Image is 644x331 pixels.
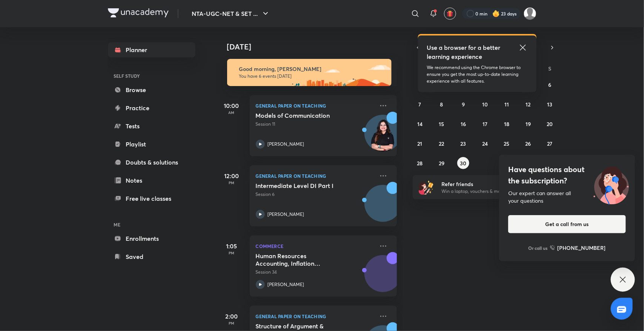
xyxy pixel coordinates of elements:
[414,118,426,130] button: September 14, 2025
[526,101,531,108] abbr: September 12, 2025
[365,119,401,155] img: Avatar
[239,66,385,72] h6: Good morning, [PERSON_NAME]
[217,101,247,110] h5: 10:00
[436,118,448,130] button: September 15, 2025
[508,189,626,205] div: Our expert can answer all your questions
[414,157,426,169] button: September 28, 2025
[108,173,195,188] a: Notes
[529,245,548,251] p: Or call us
[544,79,556,91] button: September 6, 2025
[439,140,444,147] abbr: September 22, 2025
[414,98,426,110] button: September 7, 2025
[547,140,553,147] abbr: September 27, 2025
[256,101,374,110] p: General Paper on Teaching
[547,101,553,108] abbr: September 13, 2025
[417,120,423,128] abbr: September 14, 2025
[268,211,304,218] p: [PERSON_NAME]
[108,191,195,206] a: Free live classes
[461,140,466,147] abbr: September 23, 2025
[444,8,456,20] button: avatar
[239,73,385,79] p: You have 6 events [DATE]
[436,137,448,149] button: September 22, 2025
[256,269,374,276] p: Session 34
[524,7,536,20] img: Sakshi Nath
[256,312,374,321] p: General Paper on Teaching
[522,98,534,110] button: September 12, 2025
[501,98,513,110] button: September 11, 2025
[108,100,195,115] a: Practice
[526,120,531,128] abbr: September 19, 2025
[482,101,488,108] abbr: September 10, 2025
[501,137,513,149] button: September 25, 2025
[256,112,350,119] h5: Models of Communication
[217,251,247,255] p: PM
[447,10,453,17] img: avatar
[108,119,195,134] a: Tests
[217,312,247,321] h5: 2:00
[440,101,443,108] abbr: September 8, 2025
[508,164,626,186] h4: Have questions about the subscription?
[544,98,556,110] button: September 13, 2025
[457,98,469,110] button: September 9, 2025
[414,137,426,149] button: September 21, 2025
[108,249,195,264] a: Saved
[439,120,444,128] abbr: September 15, 2025
[526,140,531,147] abbr: September 26, 2025
[544,118,556,130] button: September 20, 2025
[492,10,500,17] img: streak
[522,137,534,149] button: September 26, 2025
[522,118,534,130] button: September 19, 2025
[108,69,195,82] h6: SELF STUDY
[479,98,491,110] button: September 10, 2025
[268,141,304,148] p: [PERSON_NAME]
[419,180,434,195] img: referral
[457,118,469,130] button: September 16, 2025
[256,242,374,251] p: Commerce
[501,118,513,130] button: September 18, 2025
[479,118,491,130] button: September 17, 2025
[108,137,195,152] a: Playlist
[427,43,502,61] h5: Use a browser for a better learning experience
[457,137,469,149] button: September 23, 2025
[479,137,491,149] button: September 24, 2025
[227,59,392,86] img: morning
[427,64,527,85] p: We recommend using the Chrome browser to ensure you get the most up-to-date learning experience w...
[217,171,247,180] h5: 12:00
[256,252,350,267] h5: Human Resources Accounting, Inflation Accounting and Environmental Accounting
[108,82,195,97] a: Browse
[483,120,487,128] abbr: September 17, 2025
[508,215,626,233] button: Get a call from us
[439,160,444,167] abbr: September 29, 2025
[436,157,448,169] button: September 29, 2025
[558,244,606,252] h6: [PHONE_NUMBER]
[418,140,423,147] abbr: September 21, 2025
[227,42,404,51] h4: [DATE]
[549,65,552,72] abbr: Saturday
[504,140,509,147] abbr: September 25, 2025
[460,160,467,167] abbr: September 30, 2025
[256,182,350,189] h5: Intermediate Level DI Part I
[547,120,553,128] abbr: September 20, 2025
[544,137,556,149] button: September 27, 2025
[504,101,509,108] abbr: September 11, 2025
[268,281,304,288] p: [PERSON_NAME]
[549,81,552,88] abbr: September 6, 2025
[188,6,275,21] button: NTA-UGC-NET & SET ...
[365,189,401,225] img: Avatar
[256,191,374,198] p: Session 6
[461,120,466,128] abbr: September 16, 2025
[108,42,195,57] a: Planner
[108,155,195,170] a: Doubts & solutions
[441,188,534,195] p: Win a laptop, vouchers & more
[436,98,448,110] button: September 8, 2025
[108,8,169,17] img: Company Logo
[108,218,195,231] h6: ME
[417,160,423,167] abbr: September 28, 2025
[256,121,374,128] p: Session 11
[504,120,509,128] abbr: September 18, 2025
[256,171,374,180] p: General Paper on Teaching
[217,110,247,115] p: AM
[217,321,247,325] p: PM
[482,140,488,147] abbr: September 24, 2025
[419,101,421,108] abbr: September 7, 2025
